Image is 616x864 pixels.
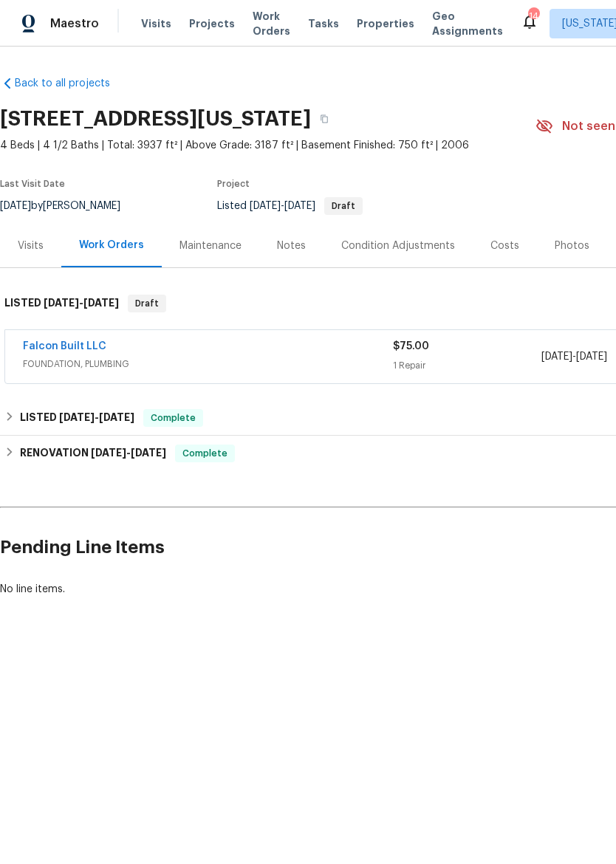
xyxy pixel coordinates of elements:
div: Notes [277,239,306,253]
div: Work Orders [79,238,144,253]
div: 1 Repair [393,358,541,373]
span: [DATE] [250,201,281,211]
span: Tasks [308,18,339,29]
span: Project [217,179,250,188]
span: Draft [326,202,361,210]
span: Draft [129,296,165,311]
span: Visits [141,16,171,31]
h6: LISTED [20,409,134,427]
span: [DATE] [99,412,134,422]
span: Listed [217,201,363,211]
button: Copy Address [311,106,338,132]
span: Complete [177,446,233,461]
span: $75.00 [393,341,429,352]
span: [DATE] [131,448,166,458]
span: - [59,412,134,422]
span: Maestro [50,16,99,31]
span: [DATE] [44,298,79,308]
a: Falcon Built LLC [23,341,106,352]
span: [DATE] [83,298,119,308]
span: [DATE] [576,352,607,362]
div: 14 [528,9,538,24]
span: [DATE] [59,412,95,422]
span: Properties [357,16,414,31]
div: Condition Adjustments [341,239,455,253]
span: Projects [189,16,235,31]
span: Complete [145,411,202,425]
span: FOUNDATION, PLUMBING [23,357,393,371]
span: [DATE] [284,201,315,211]
div: Photos [555,239,589,253]
h6: LISTED [4,295,119,312]
span: Geo Assignments [432,9,503,38]
span: [DATE] [91,448,126,458]
span: - [250,201,315,211]
span: - [541,349,607,364]
h6: RENOVATION [20,445,166,462]
div: Costs [490,239,519,253]
span: - [91,448,166,458]
span: - [44,298,119,308]
div: Maintenance [179,239,242,253]
span: Work Orders [253,9,290,38]
span: [DATE] [541,352,572,362]
div: Visits [18,239,44,253]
